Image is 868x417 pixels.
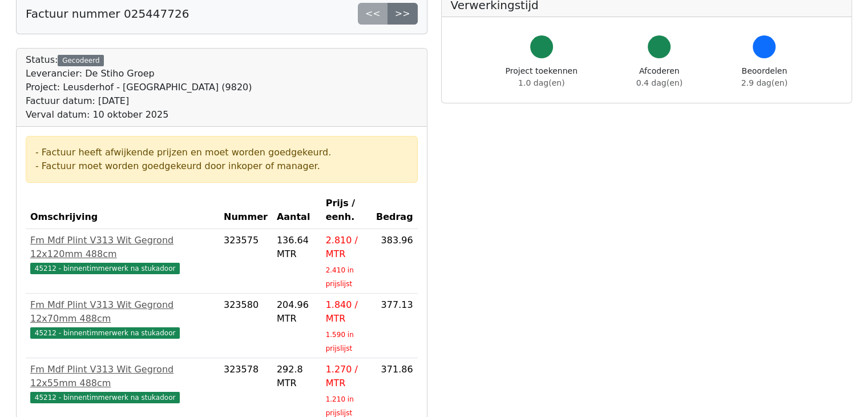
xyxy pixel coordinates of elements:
a: Fm Mdf Plint V313 Wit Gegrond 12x55mm 488cm45212 - binnentimmerwerk na stukadoor [30,363,215,404]
div: Beoordelen [741,65,788,89]
div: Gecodeerd [58,55,104,66]
span: 1.0 dag(en) [518,78,564,87]
div: Factuur datum: [DATE] [26,94,252,108]
td: 377.13 [370,294,417,358]
a: >> [387,3,418,25]
sub: 1.210 in prijslijst [326,395,354,417]
div: Afcoderen [636,65,683,89]
div: 1.270 / MTR [326,363,366,390]
td: 383.96 [370,229,417,294]
div: 2.810 / MTR [326,234,366,261]
div: Fm Mdf Plint V313 Wit Gegrond 12x55mm 488cm [30,363,215,390]
div: Fm Mdf Plint V313 Wit Gegrond 12x70mm 488cm [30,298,215,326]
th: Nummer [219,192,272,229]
div: Leverancier: De Stiho Groep [26,67,252,81]
div: 292.8 MTR [277,363,317,390]
span: 0.4 dag(en) [636,78,683,87]
th: Aantal [272,192,321,229]
th: Prijs / eenh. [321,192,371,229]
td: 323580 [219,294,272,358]
a: Fm Mdf Plint V313 Wit Gegrond 12x70mm 488cm45212 - binnentimmerwerk na stukadoor [30,298,215,339]
h5: Factuur nummer 025447726 [26,7,189,21]
div: Project toekennen [506,65,578,89]
div: Fm Mdf Plint V313 Wit Gegrond 12x120mm 488cm [30,234,215,261]
div: Status: [26,53,252,122]
th: Omschrijving [26,192,219,229]
div: 136.64 MTR [277,234,317,261]
div: Project: Leusderhof - [GEOGRAPHIC_DATA] (9820) [26,81,252,94]
sub: 1.590 in prijslijst [326,331,354,352]
sub: 2.410 in prijslijst [326,266,354,288]
a: Fm Mdf Plint V313 Wit Gegrond 12x120mm 488cm45212 - binnentimmerwerk na stukadoor [30,234,215,275]
span: 45212 - binnentimmerwerk na stukadoor [30,327,180,339]
div: - Factuur heeft afwijkende prijzen en moet worden goedgekeurd. [35,146,408,159]
div: Verval datum: 10 oktober 2025 [26,108,252,122]
span: 45212 - binnentimmerwerk na stukadoor [30,392,180,403]
div: - Factuur moet worden goedgekeurd door inkoper of manager. [35,159,408,173]
span: 2.9 dag(en) [741,78,788,87]
div: 1.840 / MTR [326,298,366,326]
span: 45212 - binnentimmerwerk na stukadoor [30,263,180,274]
td: 323575 [219,229,272,294]
div: 204.96 MTR [277,298,317,326]
th: Bedrag [370,192,417,229]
